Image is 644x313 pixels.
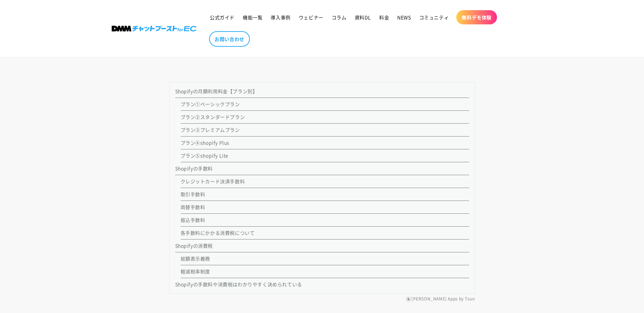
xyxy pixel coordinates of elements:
a: 料金 [375,10,393,24]
a: 無料デモ体験 [456,10,497,24]
span: 資料DL [355,14,371,20]
span: コミュニティ [419,14,449,20]
a: 機能一覧 [239,10,266,24]
a: 両替手数料 [181,204,205,210]
a: 振込手数料 [181,216,205,223]
span: お問い合わせ [215,36,244,42]
img: RuffRuff Apps [406,297,410,301]
span: 機能一覧 [243,14,262,20]
span: 導入事例 [271,14,290,20]
a: NEWS [393,10,415,24]
span: 公式ガイド [210,14,235,20]
a: ウェビナー [295,10,328,24]
a: Shopifyの消費税 [175,242,213,249]
a: プラン②スタンダードプラン [181,113,245,120]
a: お問い合わせ [209,31,250,47]
a: プラン④shopify Plus [181,139,230,146]
a: プラン③プレミアムプラン [181,126,240,133]
img: 株式会社DMM Boost [112,26,197,32]
span: 料金 [379,14,389,20]
span: コラム [332,14,347,20]
a: [PERSON_NAME] Apps [411,296,458,302]
span: 無料デモ体験 [462,14,492,20]
a: 取引手数料 [181,191,205,197]
a: 総額表示義務 [181,255,210,262]
a: プラン①ベーシックプラン [181,101,240,107]
a: プラン⑤shopify Lite [181,152,229,159]
a: クレジットカード決済手数料 [181,178,245,185]
a: 公式ガイド [206,10,239,24]
span: by [459,296,464,302]
a: 資料DL [351,10,375,24]
a: Shopifyの月額利用料金【プラン別】 [175,88,258,95]
a: 導入事例 [266,10,294,24]
a: Tsun [465,296,475,302]
span: NEWS [397,14,411,20]
a: Shopifyの手数料や消費税はわかりやすく決められている [175,281,302,288]
a: 各手数料にかかる消費税について [181,229,255,236]
a: Shopifyの手数料 [175,165,213,172]
span: ウェビナー [299,14,324,20]
a: 軽減税率制度 [181,268,210,275]
a: コラム [328,10,351,24]
a: コミュニティ [415,10,453,24]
